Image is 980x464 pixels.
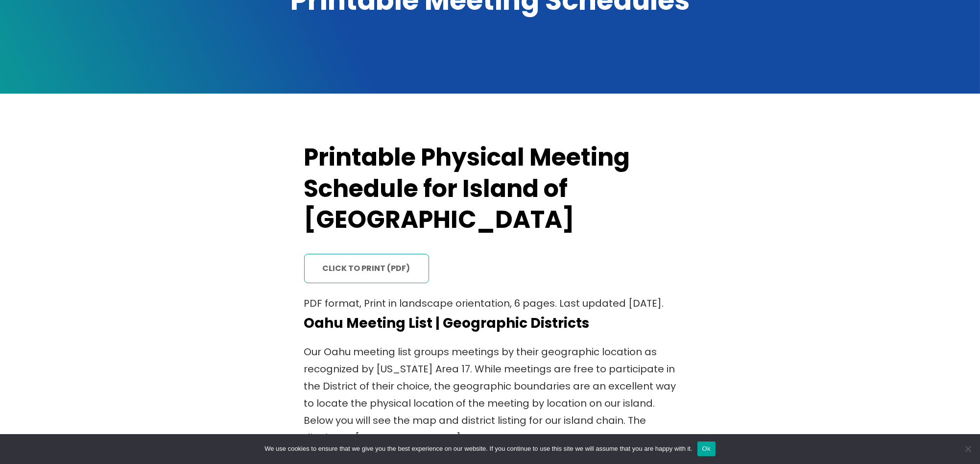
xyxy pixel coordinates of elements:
[304,295,676,312] p: PDF format, Print in landscape orientation, 6 pages. Last updated [DATE].
[697,441,716,456] button: Ok
[304,142,676,235] h2: Printable Physical Meeting Schedule for Island of [GEOGRAPHIC_DATA]
[264,444,692,454] span: We use cookies to ensure that we give you the best experience on our website. If you continue to ...
[304,343,676,446] p: Our Oahu meeting list groups meetings by their geographic location as recognized by [US_STATE] Ar...
[304,254,429,283] a: click to print (PDF)
[304,315,676,332] h4: Oahu Meeting List | Geographic Districts
[963,444,973,454] span: No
